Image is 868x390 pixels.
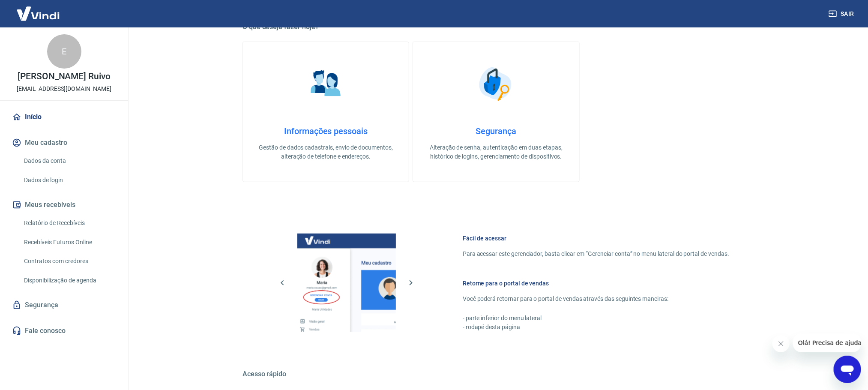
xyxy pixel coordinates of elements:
[18,72,111,81] p: [PERSON_NAME] Ruivo
[834,356,861,383] iframe: Botão para abrir a janela de mensagens
[17,84,111,93] p: [EMAIL_ADDRESS][DOMAIN_NAME]
[10,195,118,214] button: Meus recebíveis
[10,133,118,152] button: Meu cadastro
[10,296,118,315] a: Segurança
[21,252,118,270] a: Contratos com credores
[827,6,858,22] button: Sair
[475,63,518,105] img: Segurança
[297,234,396,332] img: Imagem da dashboard mostrando o botão de gerenciar conta na sidebar no lado esquerdo
[5,6,72,13] span: Olá! Precisa de ajuda?
[463,234,729,243] h6: Fácil de acessar
[793,333,861,352] iframe: Mensagem da empresa
[21,152,118,170] a: Dados da conta
[413,42,579,182] a: SegurançaSegurançaAlteração de senha, autenticação em duas etapas, histórico de logins, gerenciam...
[242,42,409,182] a: Informações pessoaisInformações pessoaisGestão de dados cadastrais, envio de documentos, alteraçã...
[305,63,347,105] img: Informações pessoais
[257,126,395,136] h4: Informações pessoais
[242,370,750,378] h5: Acesso rápido
[10,0,66,27] img: Vindi
[463,323,729,332] p: - rodapé desta página
[21,234,118,251] a: Recebíveis Futuros Online
[10,108,118,126] a: Início
[772,335,790,352] iframe: Fechar mensagem
[463,314,729,323] p: - parte inferior do menu lateral
[463,279,729,288] h6: Retorne para o portal de vendas
[10,321,118,340] a: Fale conosco
[21,214,118,232] a: Relatório de Recebíveis
[21,272,118,289] a: Disponibilização de agenda
[427,143,565,161] p: Alteração de senha, autenticação em duas etapas, histórico de logins, gerenciamento de dispositivos.
[21,171,118,189] a: Dados de login
[47,34,81,69] div: E
[257,143,395,161] p: Gestão de dados cadastrais, envio de documentos, alteração de telefone e endereços.
[463,294,729,303] p: Você poderá retornar para o portal de vendas através das seguintes maneiras:
[427,126,565,136] h4: Segurança
[463,249,729,258] p: Para acessar este gerenciador, basta clicar em “Gerenciar conta” no menu lateral do portal de ven...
